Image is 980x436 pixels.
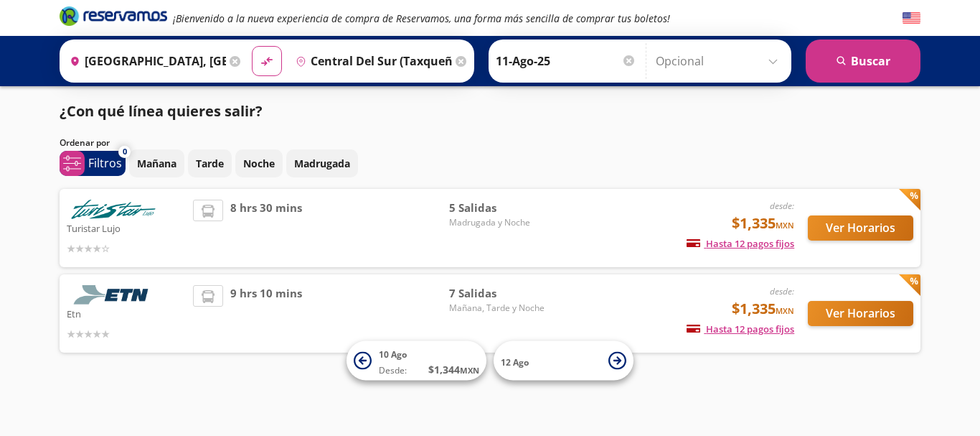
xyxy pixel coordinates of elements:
[732,213,794,234] span: $1,335
[501,356,529,368] span: 12 Ago
[188,149,232,177] button: Tarde
[460,365,479,376] small: MXN
[243,156,275,171] p: Noche
[808,215,913,241] button: Ver Horarios
[196,156,224,171] p: Tarde
[776,220,794,231] small: MXN
[903,9,920,27] button: English
[379,348,407,361] span: 10 Ago
[67,219,186,236] p: Turistar Lujo
[60,151,126,176] button: 0Filtros
[123,146,127,158] span: 0
[496,43,636,79] input: Elegir Fecha
[67,285,160,305] img: Etn
[230,285,302,342] span: 9 hrs 10 mins
[230,200,302,256] span: 8 hrs 30 mins
[67,305,186,322] p: Etn
[60,5,167,27] i: Brand Logo
[687,237,794,250] span: Hasta 12 pagos fijos
[449,216,550,229] span: Madrugada y Noche
[808,301,913,326] button: Ver Horarios
[347,341,486,381] button: 10 AgoDesde:$1,344MXN
[137,156,176,171] p: Mañana
[449,200,550,216] span: 5 Salidas
[290,43,452,79] input: Buscar Destino
[286,149,358,177] button: Madrugada
[88,154,122,172] p: Filtros
[67,200,160,219] img: Turistar Lujo
[294,156,350,171] p: Madrugada
[235,149,283,177] button: Noche
[494,341,633,381] button: 12 Ago
[449,285,550,302] span: 7 Salidas
[60,136,110,149] p: Ordenar por
[129,149,184,177] button: Mañana
[732,298,794,320] span: $1,335
[173,11,670,25] em: ¡Bienvenido a la nueva experiencia de compra de Reservamos, una forma más sencilla de comprar tus...
[770,200,794,212] em: desde:
[60,101,263,122] p: ¿Con qué línea quieres salir?
[449,302,550,315] span: Mañana, Tarde y Noche
[379,364,407,377] span: Desde:
[687,323,794,335] span: Hasta 12 pagos fijos
[60,5,167,31] a: Brand Logo
[428,362,479,377] span: $ 1,344
[776,305,794,316] small: MXN
[806,40,920,83] button: Buscar
[64,43,226,79] input: Buscar Origen
[656,43,784,79] input: Opcional
[770,285,794,297] em: desde:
